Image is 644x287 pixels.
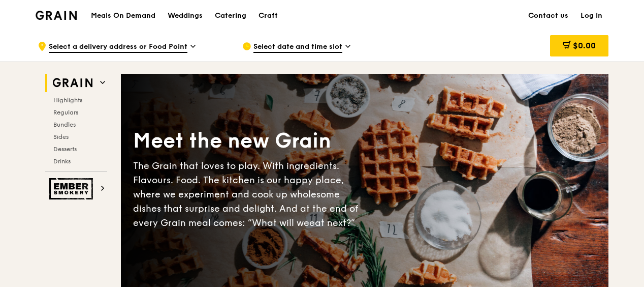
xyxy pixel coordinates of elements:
a: Log in [574,1,608,31]
img: Grain [36,11,77,20]
a: Contact us [522,1,574,31]
div: The Grain that loves to play. With ingredients. Flavours. Food. The kitchen is our happy place, w... [133,159,365,230]
div: Meet the new Grain [133,127,365,155]
span: Select a delivery address or Food Point [49,42,187,53]
img: Ember Smokery web logo [49,178,96,199]
span: Drinks [53,158,71,165]
span: eat next?” [309,217,355,228]
span: Select date and time slot [253,42,342,53]
div: Weddings [168,1,203,31]
img: Grain web logo [49,74,96,92]
div: Craft [259,1,278,31]
a: Weddings [162,1,209,31]
span: Highlights [53,97,82,104]
span: $0.00 [573,41,596,50]
span: Regulars [53,109,78,116]
h1: Meals On Demand [91,11,155,21]
a: Catering [209,1,252,31]
span: Sides [53,133,69,140]
a: Craft [252,1,284,31]
span: Bundles [53,121,76,128]
span: Desserts [53,146,77,153]
div: Catering [215,1,246,31]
